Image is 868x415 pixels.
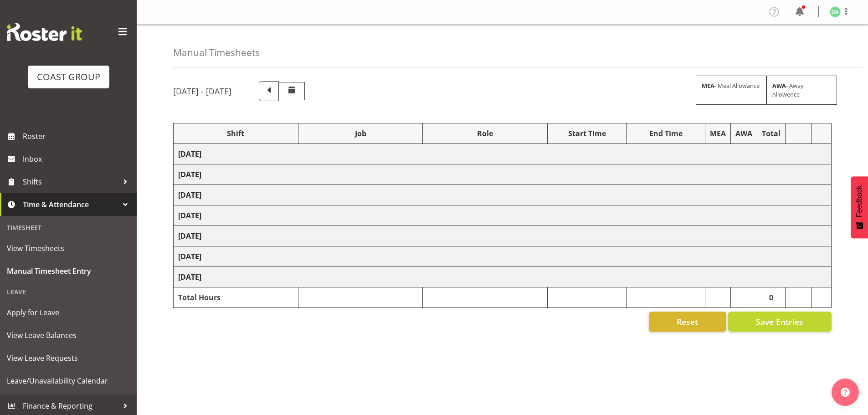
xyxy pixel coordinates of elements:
strong: AWA [772,82,786,90]
td: [DATE] [174,205,832,226]
div: Job [303,128,418,139]
a: Manual Timesheet Entry [2,260,134,282]
span: Save Entries [756,316,803,328]
a: View Timesheets [2,237,134,260]
span: View Leave Balances [7,328,130,342]
div: - Meal Allowance [696,76,766,105]
div: Timesheet [2,218,134,237]
a: Leave/Unavailability Calendar [2,369,134,392]
span: View Leave Requests [7,351,130,365]
button: Reset [649,312,726,332]
button: Save Entries [728,312,832,332]
span: View Timesheets [7,241,130,255]
span: Leave/Unavailability Calendar [7,374,130,388]
span: Finance & Reporting [23,399,118,413]
img: Rosterit website logo [7,23,82,41]
span: Apply for Leave [7,306,130,319]
img: help-xxl-2.png [841,388,850,397]
a: Apply for Leave [2,301,134,324]
div: AWA [735,128,752,139]
strong: MEA [702,82,714,90]
a: View Leave Balances [2,324,134,347]
span: Reset [677,316,698,328]
td: [DATE] [174,185,832,205]
div: Total [762,128,781,139]
div: COAST GROUP [37,70,100,84]
img: daniel-an1132.jpg [830,6,841,17]
span: Feedback [855,185,863,217]
a: View Leave Requests [2,347,134,369]
td: [DATE] [174,164,832,185]
span: Shifts [23,175,118,189]
div: Role [427,128,543,139]
span: Roster [23,129,132,143]
div: - Away Allowence [766,76,837,105]
div: Shift [178,128,293,139]
div: Leave [2,282,134,301]
td: [DATE] [174,267,832,287]
div: End Time [631,128,700,139]
td: 0 [757,287,786,308]
span: Manual Timesheet Entry [7,264,130,278]
button: Feedback - Show survey [851,176,868,238]
div: MEA [710,128,726,139]
td: [DATE] [174,144,832,164]
td: [DATE] [174,226,832,246]
h4: Manual Timesheets [173,47,260,58]
td: Total Hours [174,287,298,308]
span: Time & Attendance [23,198,118,211]
h5: [DATE] - [DATE] [173,86,231,96]
span: Inbox [23,152,132,166]
div: Start Time [552,128,621,139]
td: [DATE] [174,246,832,267]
